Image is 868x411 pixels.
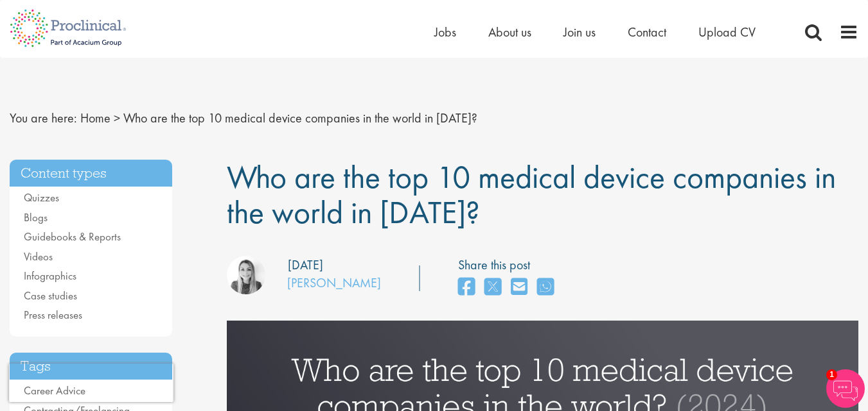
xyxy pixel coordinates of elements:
[628,24,666,40] a: Contact
[24,308,82,322] a: Press releases
[80,110,111,126] a: breadcrumb link
[24,190,59,205] a: Quizzes
[826,369,837,380] span: 1
[698,24,756,40] a: Upload CV
[10,160,172,187] h3: Content types
[9,364,173,402] iframe: reCAPTCHA
[123,110,477,126] span: Who are the top 10 medical device companies in the world in [DATE]?
[10,353,172,380] h3: Tags
[24,230,121,244] a: Guidebooks & Reports
[288,256,323,274] div: [DATE]
[24,249,53,264] a: Videos
[227,156,836,233] span: Who are the top 10 medical device companies in the world in [DATE]?
[511,274,527,301] a: share on email
[10,110,77,126] span: You are here:
[484,274,501,301] a: share on twitter
[488,24,531,40] a: About us
[114,110,120,126] span: >
[434,24,456,40] a: Jobs
[227,256,265,294] img: Hannah Burke
[458,274,475,301] a: share on facebook
[537,274,554,301] a: share on whats app
[563,24,596,40] a: Join us
[24,289,77,303] a: Case studies
[24,210,48,224] a: Blogs
[287,274,381,291] a: [PERSON_NAME]
[458,256,560,274] label: Share this post
[826,369,865,408] img: Chatbot
[24,269,76,283] a: Infographics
